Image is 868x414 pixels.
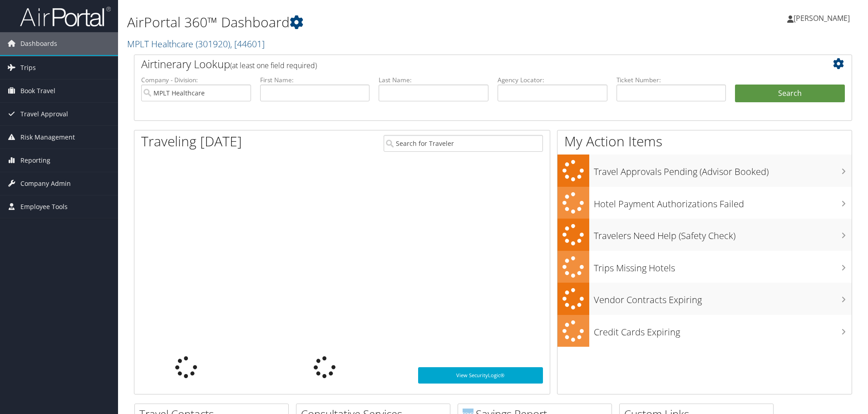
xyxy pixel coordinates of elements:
[594,161,852,178] h3: Travel Approvals Pending (Advisor Booked)
[20,56,36,79] span: Trips
[20,195,68,218] span: Employee Tools
[141,75,251,85] label: Company - Division:
[735,85,845,103] button: Search
[616,75,726,85] label: Ticket Number:
[20,6,111,27] img: airportal-logo.png
[20,103,68,125] span: Travel Approval
[787,5,859,32] a: [PERSON_NAME]
[498,75,607,85] label: Agency Locator:
[141,132,242,151] h1: Traveling [DATE]
[20,32,57,55] span: Dashboards
[557,251,852,283] a: Trips Missing Hotels
[230,38,265,50] span: , [ 44601 ]
[594,321,852,339] h3: Credit Cards Expiring
[20,172,71,195] span: Company Admin
[557,283,852,315] a: Vendor Contracts Expiring
[794,13,850,23] span: [PERSON_NAME]
[127,13,615,32] h1: AirPortal 360™ Dashboard
[594,257,852,274] h3: Trips Missing Hotels
[127,38,265,50] a: MPLT Healthcare
[20,80,55,102] span: Book Travel
[594,193,852,210] h3: Hotel Payment Authorizations Failed
[196,38,230,50] span: ( 301920 )
[557,155,852,187] a: Travel Approvals Pending (Advisor Booked)
[557,315,852,347] a: Credit Cards Expiring
[260,75,370,85] label: First Name:
[557,187,852,219] a: Hotel Payment Authorizations Failed
[230,60,317,70] span: (at least one field required)
[594,289,852,306] h3: Vendor Contracts Expiring
[20,149,50,172] span: Reporting
[418,367,543,384] a: View SecurityLogic®
[594,225,852,242] h3: Travelers Need Help (Safety Check)
[379,75,488,85] label: Last Name:
[557,132,852,151] h1: My Action Items
[20,126,75,149] span: Risk Management
[384,135,543,152] input: Search for Traveler
[141,56,785,72] h2: Airtinerary Lookup
[557,219,852,251] a: Travelers Need Help (Safety Check)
